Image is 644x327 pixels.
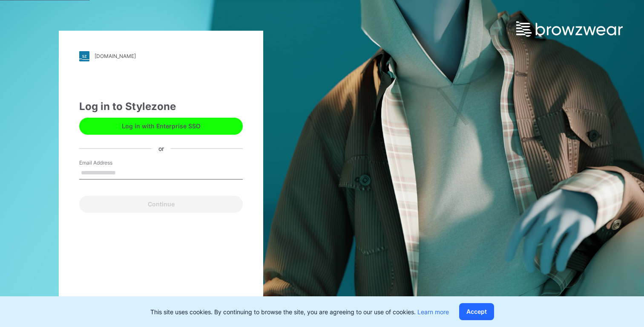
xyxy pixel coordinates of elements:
[79,51,243,61] a: [DOMAIN_NAME]
[79,118,243,135] button: Log in with Enterprise SSO
[417,308,449,315] a: Learn more
[95,53,136,59] div: [DOMAIN_NAME]
[79,51,89,61] img: stylezone-logo.562084cfcfab977791bfbf7441f1a819.svg
[79,99,243,114] div: Log in to Stylezone
[79,159,139,167] label: Email Address
[150,307,449,316] p: This site uses cookies. By continuing to browse the site, you are agreeing to our use of cookies.
[459,303,494,320] button: Accept
[516,21,623,37] img: browzwear-logo.e42bd6dac1945053ebaf764b6aa21510.svg
[152,144,171,153] div: or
